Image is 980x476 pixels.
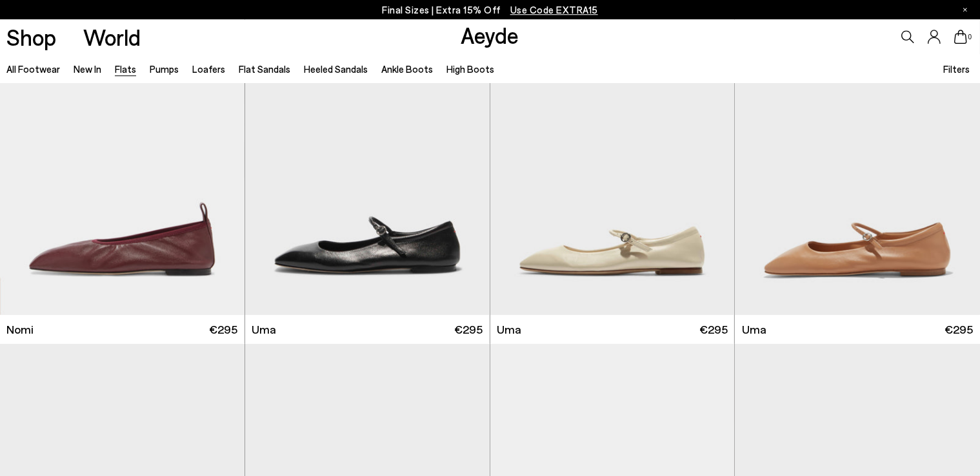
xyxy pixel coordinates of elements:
img: Uma Mary-Jane Flats [735,8,980,315]
span: Uma [742,321,766,338]
a: All Footwear [6,63,60,75]
a: New In [74,63,101,75]
p: Final Sizes | Extra 15% Off [382,2,598,18]
a: Flat Sandals [239,63,290,75]
span: €295 [699,321,728,338]
span: Nomi [6,321,34,338]
a: Loafers [192,63,225,75]
span: 0 [967,33,974,41]
span: €295 [945,321,974,338]
a: Heeled Sandals [304,63,368,75]
span: Uma [497,321,521,338]
a: Uma €295 [245,315,490,344]
img: Uma Mary-Jane Flats [490,8,735,315]
span: Filters [943,63,970,75]
a: World [83,26,141,48]
a: Uma €295 [735,315,980,344]
span: €295 [209,321,237,338]
a: Ankle Boots [381,63,433,75]
a: Uma €295 [490,315,735,344]
a: Shop [6,26,56,48]
a: Aeyde [461,21,519,48]
a: 0 [954,30,967,44]
img: Uma Mary-Jane Flats [245,8,490,315]
a: Pumps [150,63,179,75]
span: Navigate to /collections/ss25-final-sizes [510,4,598,15]
a: High Boots [446,63,494,75]
a: Flats [115,63,136,75]
span: Uma [252,321,276,338]
span: €295 [454,321,483,338]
